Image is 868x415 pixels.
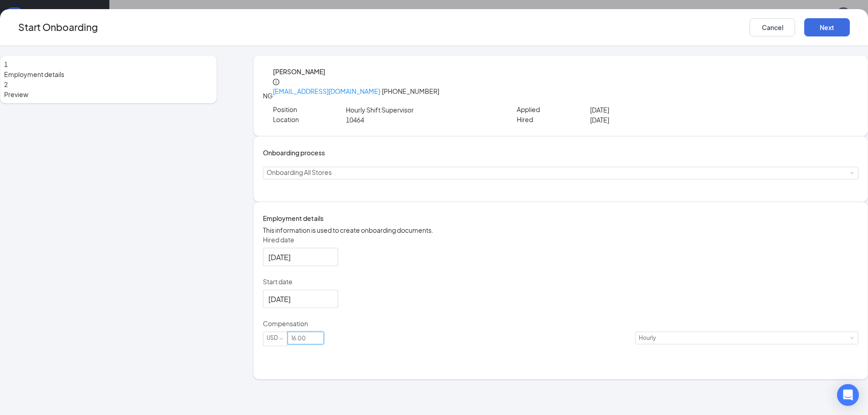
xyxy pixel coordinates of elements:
[4,89,213,99] span: Preview
[639,332,662,344] div: Hourly
[273,87,380,95] a: [EMAIL_ADDRESS][DOMAIN_NAME]
[273,79,279,85] span: info-circle
[4,69,213,79] span: Employment details
[273,87,858,96] p: · [PHONE_NUMBER]
[4,80,8,88] span: 2
[267,167,338,179] div: [object Object]
[288,332,324,344] input: Amount
[837,384,859,406] div: Open Intercom Messenger
[804,18,850,36] button: Next
[750,18,795,36] button: Cancel
[263,277,858,286] p: Start date
[18,20,98,35] h3: Start Onboarding
[263,319,858,328] p: Compensation
[267,332,284,344] div: USD
[268,293,331,305] input: Aug 26, 2025
[273,105,346,114] p: Position
[273,67,858,77] h4: [PERSON_NAME]
[267,168,332,176] span: Onboarding All Stores
[268,251,331,263] input: Aug 26, 2025
[263,213,858,223] h4: Employment details
[4,60,8,68] span: 1
[517,115,590,124] p: Hired
[263,235,858,244] p: Hired date
[273,115,346,124] p: Location
[346,105,492,115] p: Hourly Shift Supervisor
[590,115,736,125] p: [DATE]
[263,148,858,158] h4: Onboarding process
[517,105,590,114] p: Applied
[590,105,736,115] p: [DATE]
[263,225,858,235] p: This information is used to create onboarding documents.
[263,91,273,101] div: NG
[346,115,492,125] p: 10464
